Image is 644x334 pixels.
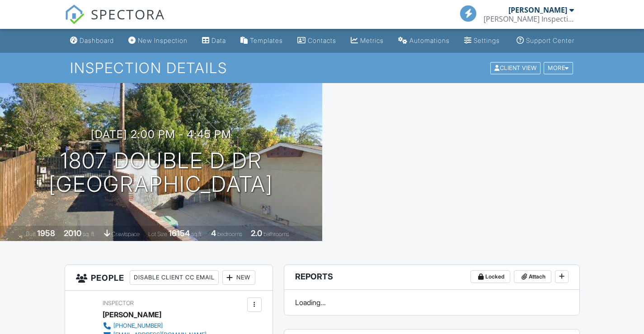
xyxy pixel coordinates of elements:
span: crawlspace [112,231,140,237]
span: Inspector [103,300,134,306]
a: [PHONE_NUMBER] [103,321,207,330]
div: [PERSON_NAME] [103,308,161,321]
h1: Inspection Details [70,60,573,76]
div: Data [212,37,226,44]
img: The Best Home Inspection Software - Spectora [65,5,85,24]
h3: [DATE] 2:00 pm - 4:45 pm [91,128,231,140]
span: bathrooms [263,231,289,237]
div: Dashboard [80,37,114,44]
a: SPECTORA [65,12,165,31]
a: Automations (Basic) [395,32,453,49]
a: Contacts [294,32,340,49]
span: SPECTORA [91,5,165,23]
div: Client View [490,62,541,74]
span: Built [26,231,36,237]
h3: People [65,265,273,291]
a: Support Center [513,32,578,49]
div: Disable Client CC Email [130,270,219,285]
a: Settings [461,32,503,49]
span: bedrooms [217,231,242,237]
div: Metrics [360,37,384,44]
div: [PERSON_NAME] [508,5,567,14]
a: Metrics [347,32,387,49]
span: sq. ft. [83,231,95,237]
div: 1958 [37,228,55,238]
div: New [222,270,255,285]
a: Client View [489,64,543,71]
div: 4 [211,228,216,238]
span: Lot Size [148,231,167,237]
div: Top Rank Inspections [484,14,574,23]
div: Automations [409,37,450,44]
a: Data [198,32,230,49]
div: 2.0 [251,228,262,238]
div: Templates [250,37,283,44]
div: New Inspection [138,37,188,44]
span: sq.ft. [191,231,202,237]
div: More [544,62,573,74]
a: Dashboard [66,32,118,49]
a: New Inspection [125,32,191,49]
div: [PHONE_NUMBER] [113,322,163,329]
div: Contacts [308,37,336,44]
h1: 1807 Double D Dr [GEOGRAPHIC_DATA] [49,149,273,197]
div: Settings [474,37,500,44]
div: 2010 [64,228,81,238]
a: Templates [237,32,287,49]
div: Support Center [526,37,574,44]
div: 16154 [169,228,190,238]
